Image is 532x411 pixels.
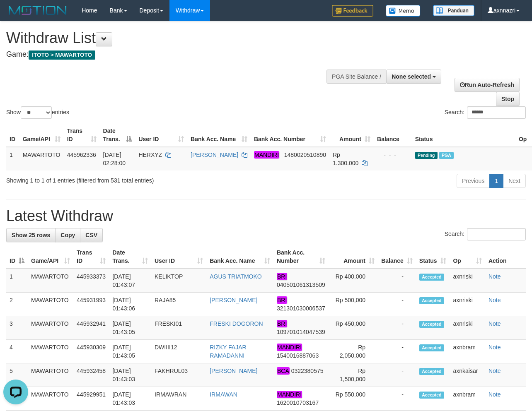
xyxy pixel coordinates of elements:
td: Rp 1,500,000 [329,363,378,387]
td: 445929951 [73,387,109,411]
td: - [378,269,416,293]
span: Copy 321301030006537 to clipboard [277,305,325,312]
td: MAWARTOTO [28,340,73,363]
th: Game/API: activate to sort column ascending [28,245,73,269]
em: MANDIRI [277,344,302,351]
td: MAWARTOTO [19,147,64,171]
td: [DATE] 01:43:03 [109,387,151,411]
a: [PERSON_NAME] [210,297,257,303]
th: ID: activate to sort column descending [6,245,28,269]
a: Next [503,174,526,188]
th: Game/API: activate to sort column ascending [19,123,64,147]
td: [DATE] 01:43:06 [109,293,151,316]
td: 445933373 [73,269,109,293]
a: FRESKI DOGORON [210,320,263,327]
td: DWIIII12 [151,340,206,363]
span: Accepted [419,274,444,281]
th: Amount: activate to sort column ascending [329,123,374,147]
span: Accepted [419,344,444,351]
em: BCA [277,367,290,375]
a: Run Auto-Refresh [455,78,520,92]
span: Copy 1480020510890 to clipboard [284,151,326,158]
td: 445930309 [73,340,109,363]
th: Bank Acc. Number: activate to sort column ascending [273,245,329,269]
td: axnriski [450,269,485,293]
th: ID [6,123,19,147]
th: User ID: activate to sort column ascending [135,123,187,147]
img: Button%20Memo.svg [386,5,421,17]
td: axnriski [450,316,485,340]
th: Trans ID: activate to sort column ascending [64,123,100,147]
a: CSV [80,228,103,242]
td: - [378,387,416,411]
td: 445932458 [73,363,109,387]
td: [DATE] 01:43:03 [109,363,151,387]
a: [PERSON_NAME] [210,368,257,374]
td: axnbram [450,340,485,363]
td: - [378,363,416,387]
th: Balance [374,123,412,147]
td: - [378,293,416,316]
th: User ID: activate to sort column ascending [151,245,206,269]
td: RAJA85 [151,293,206,316]
span: ITOTO > MAWARTOTO [29,50,95,60]
span: 445962336 [67,151,96,158]
span: Copy 0322380575 to clipboard [291,368,324,374]
a: IRMAWAN [210,391,237,398]
a: Stop [496,92,520,106]
td: MAWARTOTO [28,269,73,293]
select: Showentries [21,106,52,119]
td: 445932941 [73,316,109,340]
em: BRI [277,320,287,327]
span: Marked by axnkaisar [439,152,454,159]
td: - [378,316,416,340]
img: panduan.png [433,5,474,16]
td: IRMAWRAN [151,387,206,411]
div: Showing 1 to 1 of 1 entries (filtered from 531 total entries) [6,173,215,185]
span: Accepted [419,368,444,375]
td: [DATE] 01:43:07 [109,269,151,293]
td: Rp 500,000 [329,293,378,316]
th: Balance: activate to sort column ascending [378,245,416,269]
a: Note [488,391,501,398]
span: Accepted [419,297,444,304]
em: MANDIRI [277,391,302,398]
label: Search: [445,106,526,119]
td: - [378,340,416,363]
th: Amount: activate to sort column ascending [329,245,378,269]
th: Bank Acc. Name: activate to sort column ascending [206,245,273,269]
a: Note [488,368,501,374]
em: MANDIRI [254,151,279,159]
td: [DATE] 01:43:05 [109,340,151,363]
span: HERXYZ [138,151,162,158]
td: axnriski [450,293,485,316]
label: Show entries [6,106,69,119]
span: Accepted [419,392,444,399]
td: KELIKTOP [151,269,206,293]
h1: Withdraw List [6,30,346,46]
td: Rp 550,000 [329,387,378,411]
td: MAWARTOTO [28,293,73,316]
th: Date Trans.: activate to sort column descending [100,123,135,147]
span: [DATE] 02:28:00 [103,151,126,166]
input: Search: [467,106,526,119]
h4: Game: [6,50,346,59]
th: Action [485,245,526,269]
a: Note [488,297,501,303]
span: Copy 1620010703167 to clipboard [277,399,319,406]
td: Rp 2,050,000 [329,340,378,363]
td: 2 [6,293,28,316]
a: Note [488,344,501,351]
h1: Latest Withdraw [6,208,526,224]
td: 5 [6,363,28,387]
a: Note [488,320,501,327]
td: MAWARTOTO [28,387,73,411]
input: Search: [467,228,526,240]
span: Accepted [419,321,444,328]
a: AGUS TRIATMOKO [210,273,262,280]
th: Op: activate to sort column ascending [450,245,485,269]
a: 1 [489,174,503,188]
span: Pending [415,152,438,159]
a: Copy [55,228,80,242]
button: None selected [386,70,441,84]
